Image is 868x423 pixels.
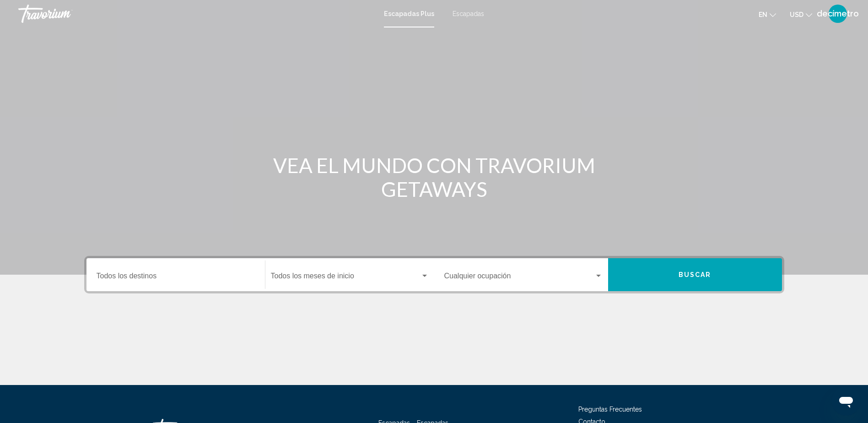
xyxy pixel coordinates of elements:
[679,271,712,279] span: Buscar
[759,11,767,18] span: en
[384,10,434,17] a: Escapadas Plus
[578,406,642,413] a: Preguntas Frecuentes
[18,5,375,23] a: Travorium
[759,8,776,21] button: Cambiar idioma
[86,258,782,291] div: Widget de búsqueda
[263,153,606,201] h1: VEA EL MUNDO CON TRAVORIUM GETAWAYS
[453,10,484,17] a: Escapadas
[817,9,859,18] span: decímetro
[790,8,812,21] button: Cambiar moneda
[831,386,861,416] iframe: Button to launch messaging window
[608,258,782,291] button: Buscar
[790,11,803,18] span: USD
[826,4,850,23] button: Menú de usuario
